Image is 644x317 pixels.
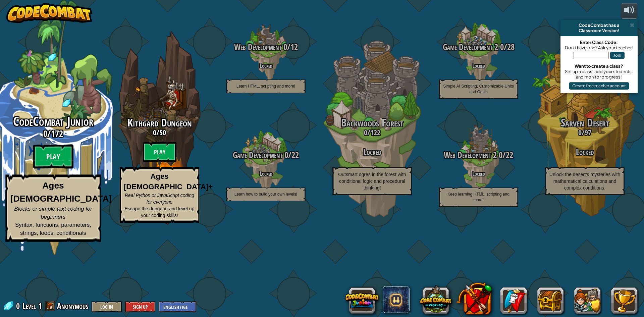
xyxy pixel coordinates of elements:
btn: Play [143,142,176,162]
span: Kithgard Dungeon [127,115,192,130]
span: Backwoods Forest [341,115,404,130]
span: 172 [51,127,63,140]
div: Complete previous world to unlock [106,21,213,234]
img: CodeCombat - Learn how to code by playing a game [6,3,92,23]
button: Join [610,52,625,59]
div: Want to create a class? [564,63,634,69]
strong: Ages [DEMOGRAPHIC_DATA]+ [124,172,213,191]
span: Sarven Desert [561,115,609,130]
span: 0 [578,127,582,138]
h3: / [106,128,213,137]
span: Outsmart ogres in the forest with conditional logic and procedural thinking! [338,172,406,191]
span: Web Development [234,41,281,53]
button: Log In [92,301,122,312]
span: Unlock the desert’s mysteries with mathematical calculations and complex conditions. [549,172,620,191]
span: 22 [291,149,299,161]
span: 0 [43,127,47,140]
span: 50 [159,127,166,138]
span: Blocks or simple text coding for beginners [14,206,92,220]
h3: / [213,43,319,52]
span: Keep learning HTML, scripting and more! [447,192,509,202]
span: Game Development [233,149,282,161]
span: Real Python or JavaScript coding for everyone [125,193,194,205]
h4: Locked [425,62,532,69]
h3: Locked [319,148,425,157]
span: 0 [153,127,156,138]
h3: / [532,128,638,137]
div: Set up a class, add your students, and monitor progress! [564,69,634,80]
span: Level [22,301,36,312]
span: Simple AI Scripting, Customizable Units and Goals [443,84,514,94]
div: Classroom Version! [563,28,635,33]
span: 122 [370,127,380,138]
h4: Locked [213,62,319,69]
span: Learn how to build your own levels! [234,192,297,197]
span: Game Development 2 [443,41,498,53]
div: CodeCombat has a [563,22,635,28]
span: 0 [364,127,367,138]
span: 22 [506,149,513,161]
span: 0 [281,41,287,53]
h4: Locked [213,170,319,177]
span: 12 [290,41,298,53]
h3: Locked [532,148,638,157]
span: 0 [497,149,502,161]
btn: Play [33,145,73,169]
span: Syntax, functions, parameters, strings, loops, conditionals [15,222,91,236]
h3: / [213,151,319,160]
h3: / [425,151,532,160]
button: Create free teacher account [569,82,629,90]
span: 0 [498,41,504,53]
span: Learn HTML, scripting and more! [236,84,295,89]
strong: Ages [DEMOGRAPHIC_DATA] [10,181,112,204]
span: 28 [507,41,515,53]
button: Adjust volume [621,3,638,19]
span: Anonymous [57,301,88,311]
span: 97 [585,127,591,138]
span: 0 [16,301,22,311]
div: Don't have one? Ask your teacher! [564,45,634,50]
span: Escape the dungeon and level up your coding skills! [125,206,195,218]
button: Sign Up [125,301,155,312]
h3: / [425,43,532,52]
span: 1 [38,301,42,311]
h3: / [319,128,425,137]
span: CodeCombat Junior [13,113,93,130]
span: Web Development 2 [444,149,497,161]
span: 0 [282,149,288,161]
div: Enter Class Code: [564,40,634,45]
h4: Locked [425,170,532,177]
